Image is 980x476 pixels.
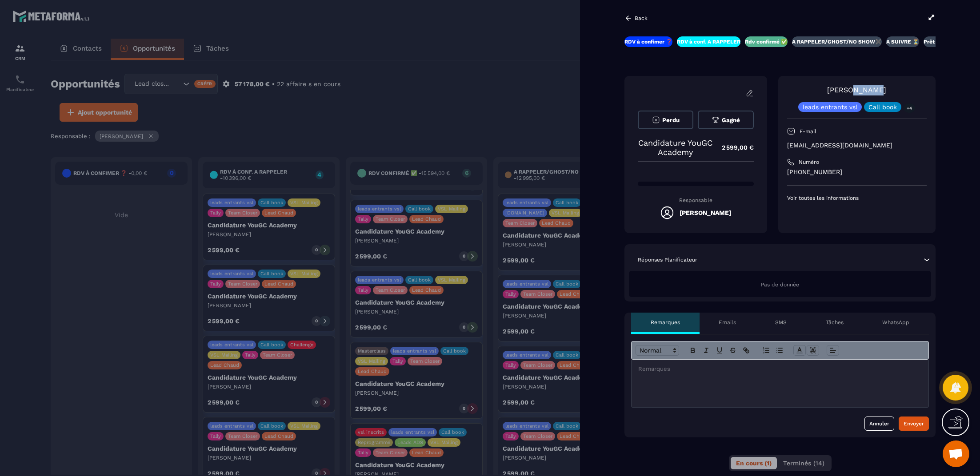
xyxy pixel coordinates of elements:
[722,117,740,123] span: Gagné
[638,256,697,263] p: Réponses Planificateur
[904,419,924,428] div: Envoyer
[761,282,799,288] span: Pas de donnée
[787,168,927,176] p: [PHONE_NUMBER]
[787,194,927,202] p: Voir toutes les informations
[864,416,894,431] button: Annuler
[803,104,857,110] p: leads entrants vsl
[638,111,693,129] button: Perdu
[651,319,680,326] p: Remarques
[799,159,819,166] p: Numéro
[713,139,754,156] p: 2 599,00 €
[827,86,886,94] a: [PERSON_NAME]
[638,138,713,157] p: Candidature YouGC Academy
[638,197,754,203] p: Responsable
[899,416,929,431] button: Envoyer
[783,460,824,467] span: Terminés (14)
[778,457,830,469] button: Terminés (14)
[904,103,915,113] p: +4
[662,117,680,123] span: Perdu
[787,141,927,150] p: [EMAIL_ADDRESS][DOMAIN_NAME]
[943,440,969,467] div: Ouvrir le chat
[698,111,753,129] button: Gagné
[719,319,736,326] p: Emails
[731,457,777,469] button: En cours (1)
[882,319,909,326] p: WhatsApp
[736,460,772,467] span: En cours (1)
[775,319,787,326] p: SMS
[800,128,816,135] p: E-mail
[680,209,731,216] h5: [PERSON_NAME]
[826,319,844,326] p: Tâches
[868,104,897,110] p: Call book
